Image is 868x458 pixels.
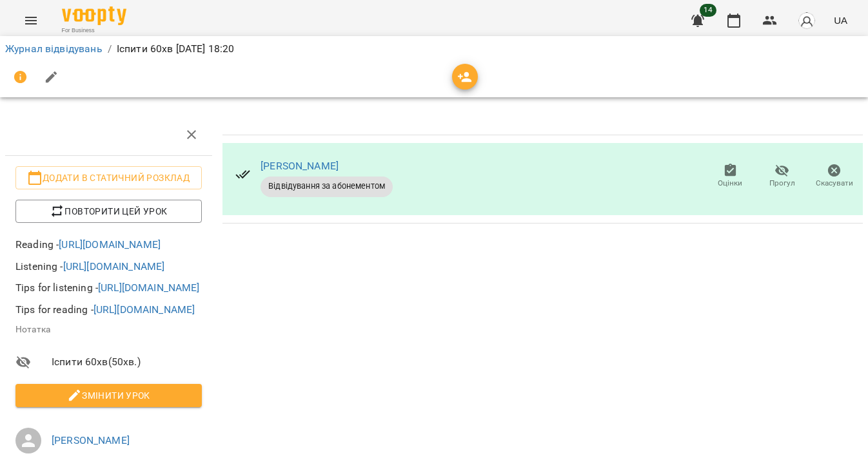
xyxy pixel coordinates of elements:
[5,41,863,57] nav: breadcrumb
[261,180,393,192] span: Відвідування за абонементом
[26,204,192,219] span: Повторити цей урок
[261,160,339,172] a: [PERSON_NAME]
[108,41,112,57] li: /
[15,5,46,36] button: Menu
[15,280,202,296] p: Tips for listening -
[59,238,161,251] a: [URL][DOMAIN_NAME]
[15,384,202,407] button: Змінити урок
[798,12,816,30] img: avatar_s.png
[94,303,195,316] a: [URL][DOMAIN_NAME]
[700,4,716,17] span: 14
[117,41,235,57] p: Іспити 60хв [DATE] 18:20
[62,6,126,25] img: Voopty Logo
[26,388,192,403] span: Змінити урок
[816,178,853,189] span: Скасувати
[769,178,795,189] span: Прогул
[62,26,126,35] span: For Business
[15,302,202,318] p: Tips for reading -
[63,260,165,272] a: [URL][DOMAIN_NAME]
[718,178,742,189] span: Оцінки
[829,8,853,32] button: UA
[15,237,202,253] p: Reading -
[5,43,103,55] a: Журнал відвідувань
[52,354,202,370] span: Іспити 60хв ( 50 хв. )
[808,158,860,195] button: Скасувати
[15,259,202,274] p: Listening -
[98,281,200,294] a: [URL][DOMAIN_NAME]
[52,434,130,446] a: [PERSON_NAME]
[834,14,847,27] span: UA
[704,158,756,195] button: Оцінки
[15,200,202,223] button: Повторити цей урок
[15,166,202,189] button: Додати в статичний розклад
[756,158,809,195] button: Прогул
[26,170,192,186] span: Додати в статичний розклад
[15,323,202,336] p: Нотатка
